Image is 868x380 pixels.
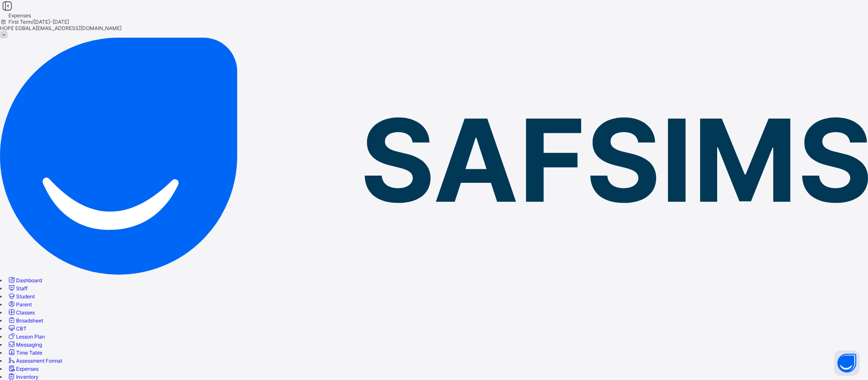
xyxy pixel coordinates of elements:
a: Classes [7,309,35,316]
a: Broadsheet [7,317,43,324]
span: Messaging [16,341,42,348]
button: Open asap [834,350,860,376]
a: Expenses [7,366,39,372]
a: Dashboard [7,277,42,284]
span: Dashboard [16,277,42,284]
span: Broadsheet [16,317,43,324]
a: Inventory [7,374,39,380]
span: Assessment Format [16,358,62,364]
a: CBT [7,325,27,332]
a: Messaging [7,341,42,348]
span: [EMAIL_ADDRESS][DOMAIN_NAME] [36,25,122,31]
span: Time Table [16,350,42,356]
a: Staff [7,285,28,292]
span: Staff [16,285,28,292]
span: Expenses [16,366,39,372]
a: Assessment Format [7,358,62,364]
span: Classes [16,309,35,316]
a: Lesson Plan [7,333,45,340]
a: Parent [7,301,32,308]
span: Student [16,293,35,300]
span: Inventory [16,374,39,380]
span: CBT [16,325,27,332]
a: Time Table [7,350,42,356]
a: Student [7,293,35,300]
span: Parent [16,301,32,308]
span: Lesson Plan [16,333,45,340]
span: Expenses [8,12,31,19]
